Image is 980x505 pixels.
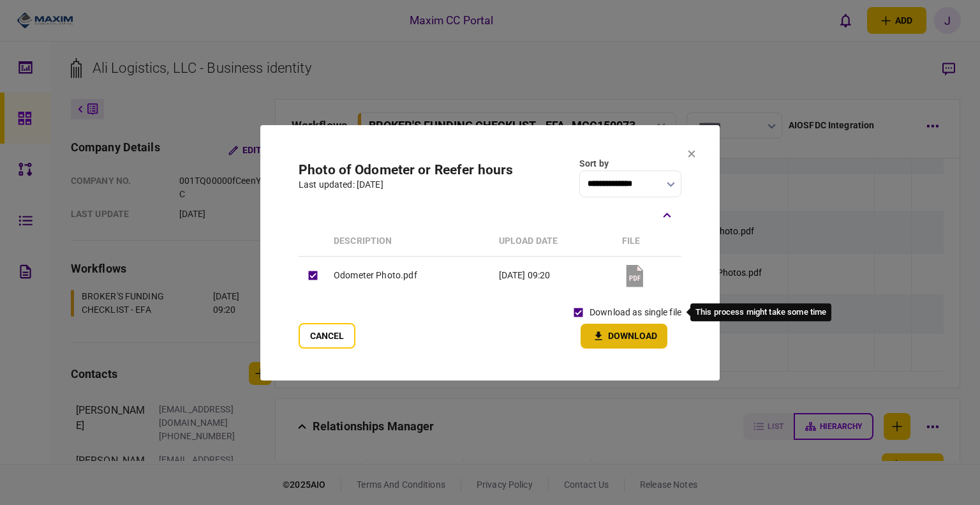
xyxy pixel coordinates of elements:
[327,256,493,295] td: Odometer Photo.pdf
[299,178,513,192] div: last updated: [DATE]
[579,157,681,170] div: Sort by
[299,323,355,349] button: Cancel
[327,227,493,257] th: Description
[616,227,681,257] th: file
[493,256,616,295] td: [DATE] 09:20
[581,324,667,349] button: Download
[590,306,681,319] label: download as single file
[299,162,513,178] h2: Photo of Odometer or Reefer hours
[493,227,616,257] th: upload date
